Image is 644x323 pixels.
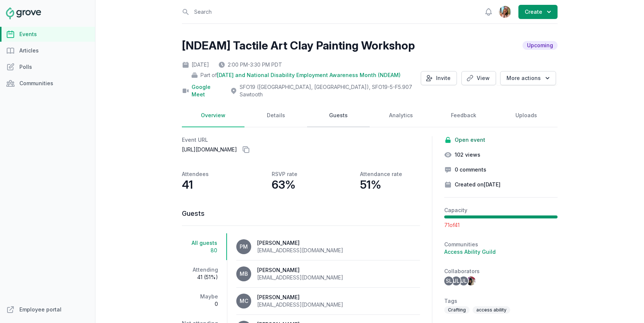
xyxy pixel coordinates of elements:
[182,233,227,260] a: All guests80
[444,207,558,214] h2: Capacity
[455,151,480,159] span: 102 views
[244,104,307,127] a: Details
[257,274,343,281] div: [EMAIL_ADDRESS][DOMAIN_NAME]
[484,181,501,188] time: [DATE]
[182,136,420,144] h2: Event URL
[182,274,218,281] span: 41 (51%)
[240,244,248,249] span: PM
[500,71,556,85] button: More actions
[257,294,343,301] div: [PERSON_NAME]
[182,260,227,287] a: Attending41 (51%)
[182,39,415,52] h2: [NDEAM] Tactile Art Clay Painting Workshop
[495,104,558,127] a: Uploads
[444,297,558,305] h2: Tags
[307,104,370,127] a: Guests
[192,83,221,98] a: Google Meet
[182,61,209,68] div: [DATE]
[182,178,193,191] p: 41
[240,271,248,276] span: MB
[444,268,558,275] h2: Collaborators
[453,278,460,284] span: JL
[182,300,218,308] span: 0
[444,248,558,256] a: Access Ability Guild
[455,181,501,188] span: Created on
[257,301,343,308] div: [EMAIL_ADDRESS][DOMAIN_NAME]
[455,136,485,144] span: Open event
[182,209,420,218] h3: Guests
[455,166,486,173] span: 0 comments
[473,306,510,314] span: access ability
[257,239,343,247] div: [PERSON_NAME]
[461,278,467,284] span: JL
[6,7,41,19] img: Grove
[218,61,282,68] div: 2:00 PM - 3:30 PM PDT
[230,83,415,98] div: SFO19 ([GEOGRAPHIC_DATA], [GEOGRAPHIC_DATA]) , SFO19-5-F5.907 Sawtooth
[272,178,296,191] p: 63%
[360,178,381,191] p: 51%
[370,104,432,127] a: Analytics
[432,104,495,127] a: Feedback
[257,266,343,274] div: [PERSON_NAME]
[444,241,558,248] h2: Communities
[182,170,209,178] p: Attendees
[421,71,457,85] button: Invite
[182,144,420,156] p: [URL][DOMAIN_NAME]
[182,287,227,314] a: Maybe0
[240,298,248,304] span: MC
[518,5,558,19] button: Create
[182,247,217,254] span: 80
[461,71,496,85] a: View
[444,221,558,229] div: 71 of 41
[182,104,244,127] a: Overview
[523,41,558,50] span: Upcoming
[444,306,470,314] span: Crafting
[360,170,402,178] p: Attendance rate
[446,278,452,284] span: SL
[191,71,401,79] div: Part of
[217,71,401,79] span: [DATE] and National Disability Employment Awareness Month (NDEAM)
[272,170,297,178] p: RSVP rate
[257,247,343,254] div: [EMAIL_ADDRESS][DOMAIN_NAME]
